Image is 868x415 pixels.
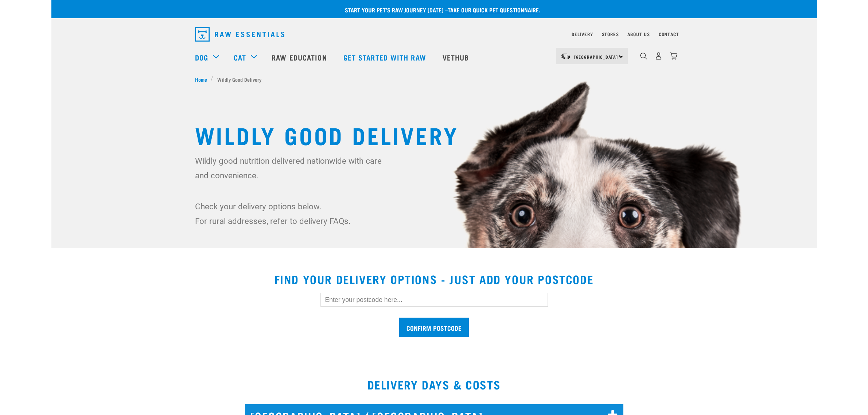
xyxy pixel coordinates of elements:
h1: Wildly Good Delivery [195,121,673,148]
a: Raw Education [264,43,336,72]
a: Delivery [572,33,593,35]
span: [GEOGRAPHIC_DATA] [574,55,618,58]
h2: DELIVERY DAYS & COSTS [51,378,817,391]
a: Get started with Raw [336,43,435,72]
a: Contact [659,33,679,35]
p: Start your pet’s raw journey [DATE] – [57,5,822,14]
span: Home [195,75,207,83]
nav: dropdown navigation [51,43,817,72]
img: van-moving.png [561,53,571,59]
a: Cat [234,52,246,63]
h2: Find your delivery options - just add your postcode [60,272,808,286]
nav: dropdown navigation [189,24,679,44]
input: Enter your postcode here... [320,293,548,307]
p: Check your delivery options below. For rural addresses, refer to delivery FAQs. [195,199,386,228]
a: Dog [195,52,208,63]
a: Vethub [435,43,478,72]
img: home-icon@2x.png [670,52,677,60]
a: take our quick pet questionnaire. [448,8,540,11]
img: Raw Essentials Logo [195,27,284,42]
img: home-icon-1@2x.png [640,53,647,59]
nav: breadcrumbs [195,75,673,83]
input: Confirm postcode [399,318,469,337]
a: About Us [627,33,650,35]
a: Home [195,75,211,83]
a: Stores [602,33,619,35]
img: user.png [655,52,662,60]
p: Wildly good nutrition delivered nationwide with care and convenience. [195,154,386,183]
